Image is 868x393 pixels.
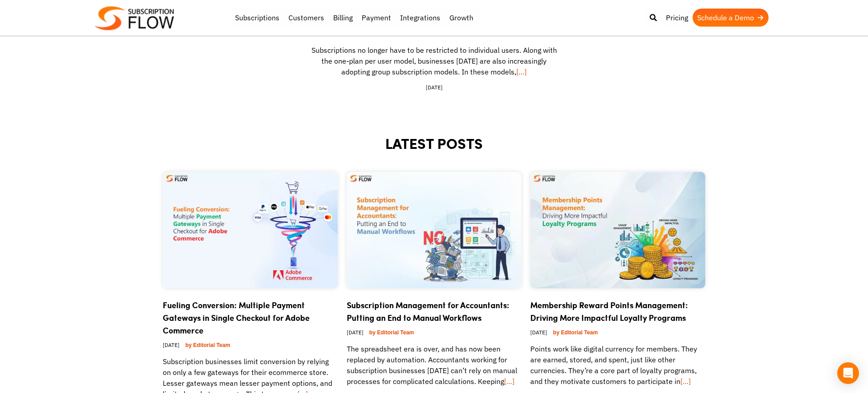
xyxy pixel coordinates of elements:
img: Subscriptionflow [95,6,174,30]
a: Billing [329,9,357,27]
a: […] [680,377,691,386]
a: Pricing [661,9,693,27]
a: Membership Reward Points Management: Driving More Impactful Loyalty Programs [530,299,688,324]
a: Integrations [396,9,445,27]
a: Subscription Management for Accountants: Putting an End to Manual Workflows [347,299,509,324]
a: Growth [445,9,478,27]
img: Subscription Management for Accountants [347,172,522,288]
div: [DATE] [163,337,338,356]
a: by Editorial Team [182,340,234,351]
div: Open Intercom Messenger [837,362,859,384]
a: Subscriptions [231,9,284,27]
a: […] [504,377,514,386]
a: Schedule a Demo [693,9,769,27]
a: by Editorial Team [366,327,418,338]
a: Fueling Conversion: Multiple Payment Gateways in Single Checkout for Adobe Commerce [163,299,310,336]
p: The spreadsheet era is over, and has now been replaced by automation. Accountants working for sub... [347,343,522,387]
a: Payment [357,9,396,27]
div: [DATE] [347,324,522,343]
div: [DATE] [311,83,557,92]
h2: LATEST POSTS [163,137,705,172]
p: Points work like digital currency for members. They are earned, stored, and spent, just like othe... [530,343,705,387]
a: […] [516,67,527,76]
div: [DATE] [530,324,705,343]
p: Subscriptions no longer have to be restricted to individual users. Along with the one-plan per us... [311,38,557,77]
a: Customers [284,9,329,27]
a: by Editorial Team [549,327,601,338]
img: Multiple Payment Gateways in Single Checkout for Adobe Commerce [163,172,338,288]
img: Membership Points Management [530,172,705,288]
